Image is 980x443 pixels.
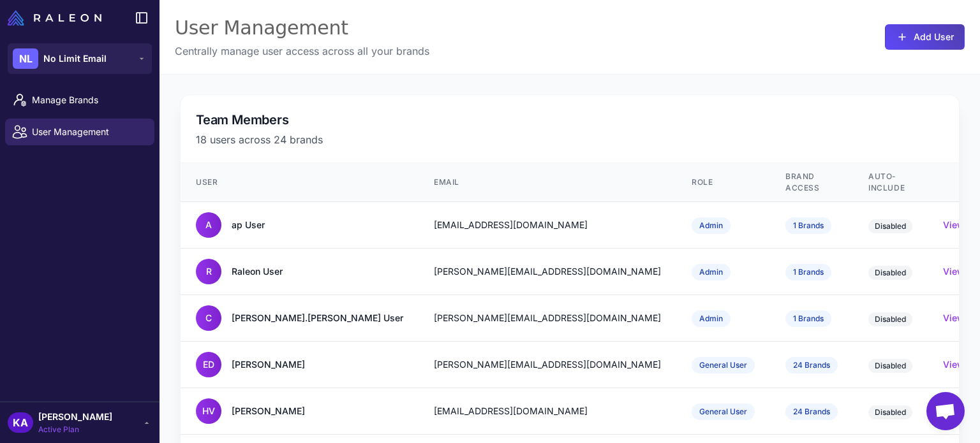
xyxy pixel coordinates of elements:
span: 1 Brands [785,217,831,234]
th: Role [676,163,770,202]
div: [PERSON_NAME][EMAIL_ADDRESS][DOMAIN_NAME] [434,311,661,325]
th: Email [419,163,676,202]
div: ED [196,352,221,377]
span: Admin [692,217,731,234]
div: KA [8,412,33,433]
div: Open chat [926,392,965,430]
a: Raleon Logo [8,10,107,25]
div: [PERSON_NAME][EMAIL_ADDRESS][DOMAIN_NAME] [434,358,661,372]
span: [PERSON_NAME] [38,410,112,424]
div: [PERSON_NAME] [232,358,305,372]
th: User [181,163,419,202]
div: [EMAIL_ADDRESS][DOMAIN_NAME] [434,218,661,232]
h2: Team Members [196,110,944,129]
div: [PERSON_NAME].[PERSON_NAME] User [232,311,403,325]
span: 1 Brands [785,310,831,327]
span: 1 Brands [785,264,831,280]
div: HV [196,398,221,424]
span: User Management [32,125,144,139]
p: Centrally manage user access across all your brands [175,43,429,59]
p: 18 users across 24 brands [196,132,944,147]
th: Brand Access [770,163,853,202]
div: [PERSON_NAME][EMAIL_ADDRESS][DOMAIN_NAME] [434,265,661,279]
button: NLNo Limit Email [8,43,152,74]
div: C [196,305,221,331]
a: User Management [5,119,154,145]
span: Manage Brands [32,93,144,107]
span: Disabled [868,219,912,233]
span: 24 Brands [785,357,838,374]
span: Disabled [868,266,912,280]
span: Disabled [868,359,912,373]
span: No Limit Email [43,52,107,66]
img: Raleon Logo [8,10,101,25]
span: Disabled [868,405,912,419]
div: User Management [175,15,429,41]
div: [EMAIL_ADDRESS][DOMAIN_NAME] [434,404,661,418]
button: Add User [885,24,965,50]
div: [PERSON_NAME] [232,404,305,418]
div: NL [13,48,38,69]
span: Admin [692,264,731,280]
th: Auto-Include [853,163,928,202]
span: Disabled [868,312,912,326]
div: R [196,259,221,284]
div: Raleon User [232,265,283,279]
div: ap User [232,218,265,232]
span: Admin [692,310,731,327]
span: General User [692,357,755,374]
div: A [196,212,221,238]
span: 24 Brands [785,403,838,420]
span: General User [692,403,755,420]
a: Manage Brands [5,87,154,113]
span: Active Plan [38,424,112,435]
